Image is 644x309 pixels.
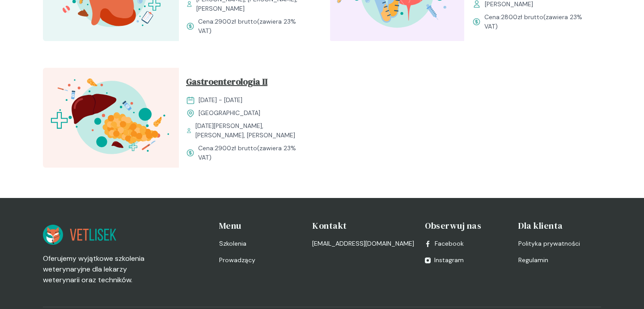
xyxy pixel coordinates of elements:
span: [DATE][PERSON_NAME], [PERSON_NAME], [PERSON_NAME] [195,121,308,140]
span: Gastroenterologia II [186,75,267,92]
p: Oferujemy wyjątkowe szkolenia weterynaryjne dla lekarzy weterynarii oraz techników. [43,253,153,285]
span: Cena: (zawiera 23% VAT) [484,12,594,31]
span: Prowadzący [219,255,255,265]
a: Prowadzący [219,255,302,265]
a: Gastroenterologia II [186,75,308,92]
h4: Obserwuj nas [425,219,508,232]
h4: Kontakt [312,219,414,232]
a: Instagram [425,255,464,265]
span: 2800 zł brutto [501,13,543,21]
span: [GEOGRAPHIC_DATA] [199,108,260,118]
a: [EMAIL_ADDRESS][DOMAIN_NAME] [312,239,414,248]
h4: Dla klienta [518,219,601,232]
h4: Menu [219,219,302,232]
span: [DATE] - [DATE] [199,95,242,105]
a: Facebook [425,239,464,248]
a: Regulamin [518,255,601,265]
span: Polityka prywatności [518,239,580,248]
span: 2900 zł brutto [215,144,257,152]
span: Regulamin [518,255,548,265]
span: Cena: (zawiera 23% VAT) [198,17,308,36]
span: Szkolenia [219,239,246,248]
span: 2900 zł brutto [215,17,257,25]
a: Szkolenia [219,239,302,248]
a: Polityka prywatności [518,239,601,248]
img: ZxkxEIF3NbkBX8eR_GastroII_T.svg [43,68,179,168]
span: Cena: (zawiera 23% VAT) [198,144,308,162]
